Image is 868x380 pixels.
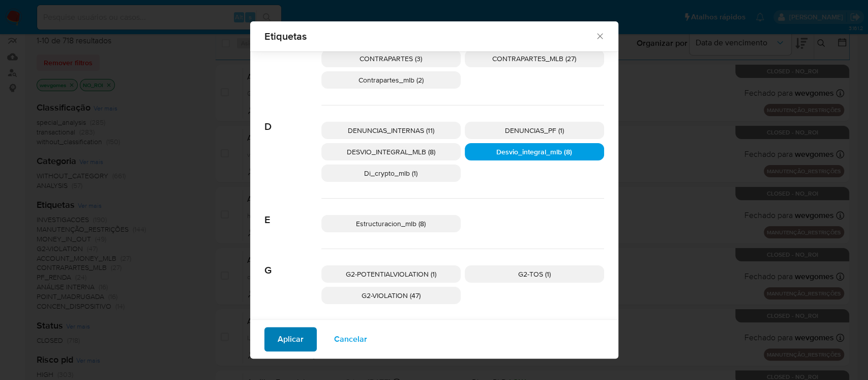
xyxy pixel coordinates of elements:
[264,327,317,351] button: Aplicar
[496,147,572,157] span: Desvio_integral_mlb (8)
[278,328,304,350] span: Aplicar
[348,125,434,135] span: DENUNCIAS_INTERNAS (11)
[321,215,461,232] div: Estructuracion_mlb (8)
[465,50,604,67] div: CONTRAPARTES_MLB (27)
[321,71,461,89] div: Contrapartes_mlb (2)
[364,168,417,178] span: Di_crypto_mlb (1)
[321,287,461,304] div: G2-VIOLATION (47)
[465,265,604,283] div: G2-TOS (1)
[264,31,595,41] span: Etiquetas
[346,269,436,279] span: G2-POTENTIALVIOLATION (1)
[505,125,564,135] span: DENUNCIAS_PF (1)
[264,249,321,277] span: G
[347,147,435,157] span: DESVIO_INTEGRAL_MLB (8)
[465,122,604,139] div: DENUNCIAS_PF (1)
[518,269,551,279] span: G2-TOS (1)
[334,328,367,350] span: Cancelar
[360,53,422,64] span: CONTRAPARTES (3)
[321,265,461,283] div: G2-POTENTIALVIOLATION (1)
[465,143,604,160] div: Desvio_integral_mlb (8)
[321,122,461,139] div: DENUNCIAS_INTERNAS (11)
[595,31,604,40] button: Fechar
[264,105,321,133] span: D
[492,53,576,64] span: CONTRAPARTES_MLB (27)
[321,165,461,182] div: Di_crypto_mlb (1)
[321,327,380,351] button: Cancelar
[358,75,424,85] span: Contrapartes_mlb (2)
[321,50,461,67] div: CONTRAPARTES (3)
[321,143,461,160] div: DESVIO_INTEGRAL_MLB (8)
[356,219,426,229] span: Estructuracion_mlb (8)
[264,199,321,226] span: E
[362,290,421,301] span: G2-VIOLATION (47)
